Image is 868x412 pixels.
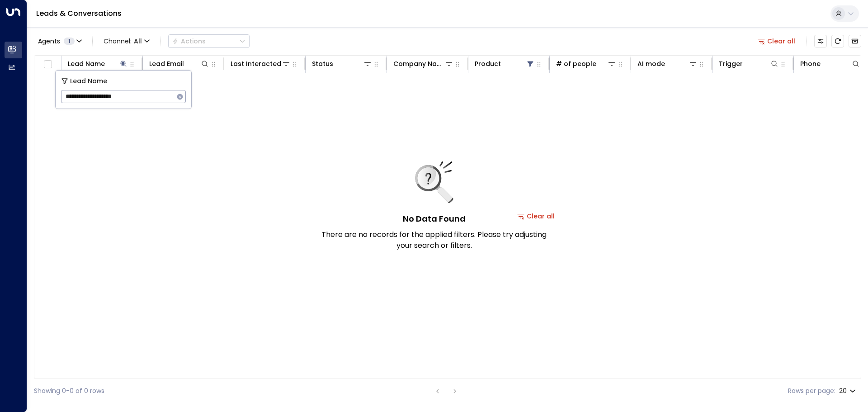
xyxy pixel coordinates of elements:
[814,35,827,47] button: Customize
[475,58,535,69] div: Product
[800,58,821,69] div: Phone
[231,58,281,69] div: Last Interacted
[312,58,372,69] div: Status
[475,58,501,69] div: Product
[788,386,835,396] label: Rows per page:
[831,35,844,47] span: Refresh
[231,58,291,69] div: Last Interacted
[393,58,453,69] div: Company Name
[42,59,53,70] span: Toggle select all
[68,58,128,69] div: Lead Name
[149,58,184,69] div: Lead Email
[68,58,105,69] div: Lead Name
[64,38,75,45] span: 1
[719,58,779,69] div: Trigger
[100,35,153,47] button: Channel:All
[800,58,860,69] div: Phone
[403,213,466,225] h5: No Data Found
[34,35,85,47] button: Agents1
[556,58,616,69] div: # of people
[134,38,142,45] span: All
[168,34,250,48] button: Actions
[34,386,104,396] div: Showing 0-0 of 0 rows
[393,58,444,69] div: Company Name
[70,76,107,86] span: Lead Name
[38,38,60,44] span: Agents
[100,35,153,47] span: Channel:
[36,8,122,19] a: Leads & Conversations
[849,35,861,47] button: Archived Leads
[637,58,698,69] div: AI mode
[321,229,547,251] p: There are no records for the applied filters. Please try adjusting your search or filters.
[556,58,596,69] div: # of people
[719,58,743,69] div: Trigger
[432,385,461,397] nav: pagination navigation
[172,37,206,45] div: Actions
[839,384,858,398] div: 20
[149,58,209,69] div: Lead Email
[312,58,333,69] div: Status
[168,34,250,48] div: Button group with a nested menu
[754,35,799,47] button: Clear all
[637,58,665,69] div: AI mode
